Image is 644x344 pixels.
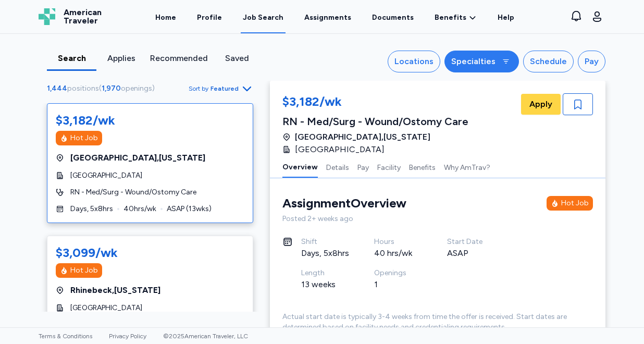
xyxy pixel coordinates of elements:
button: Schedule [523,51,574,72]
div: Recommended [150,52,208,65]
div: Hot Job [70,133,98,143]
div: 13 weeks [301,278,349,291]
span: [GEOGRAPHIC_DATA] [70,303,142,313]
div: Applies [101,52,142,65]
div: Openings [374,268,422,278]
button: Apply [521,94,561,115]
span: RN - Med/Surg - Wound/Ostomy Care [70,187,196,198]
span: Rhinebeck , [US_STATE] [70,284,160,297]
div: ( ) [47,83,159,94]
div: $3,099/wk [56,244,118,261]
a: Privacy Policy [109,333,146,340]
span: [GEOGRAPHIC_DATA] , [US_STATE] [70,152,205,164]
div: Length [301,268,349,278]
div: Schedule [530,55,567,68]
div: $3,182/wk [282,93,468,112]
span: © 2025 American Traveler, LLC [163,333,248,340]
div: Start Date [447,237,495,247]
div: Pay [585,55,599,68]
span: Benefits [435,13,466,23]
div: 40 hrs/wk [374,247,422,260]
button: Sort byFeatured [189,82,253,95]
img: Logo [39,8,55,25]
div: Days, 5x8hrs [301,247,349,260]
span: 1,444 [47,84,67,93]
div: Hours [374,237,422,247]
div: Hot Job [561,198,589,208]
span: [GEOGRAPHIC_DATA] [295,143,385,156]
button: Overview [282,156,318,178]
a: Benefits [435,13,477,23]
div: Posted 2+ weeks ago [282,214,593,224]
span: Apply [529,98,552,110]
div: Specialties [451,55,496,68]
div: Shift [301,237,349,247]
div: Saved [216,52,257,65]
span: Days, 5x8hrs [70,204,113,214]
div: ASAP [447,247,495,260]
div: Locations [394,55,434,68]
div: Search [51,52,92,65]
button: Pay [357,156,369,178]
a: Job Search [241,1,286,33]
button: Locations [388,51,440,72]
button: Pay [578,51,605,72]
span: positions [67,84,99,93]
a: Terms & Conditions [39,333,92,340]
div: Job Search [243,13,283,23]
span: Featured [210,84,239,93]
span: [GEOGRAPHIC_DATA] [70,170,142,181]
span: openings [121,84,152,93]
div: Actual start date is typically 3-4 weeks from time the offer is received. Start dates are determi... [282,312,593,333]
span: 40 hrs/wk [123,204,156,214]
span: 1,970 [102,84,121,93]
div: 1 [374,278,422,291]
span: American Traveler [64,8,102,25]
div: Hot Job [70,265,98,276]
button: Benefits [409,156,436,178]
span: Sort by [189,84,208,93]
div: $3,182/wk [56,112,115,129]
span: [GEOGRAPHIC_DATA] , [US_STATE] [295,131,430,143]
button: Why AmTrav? [444,156,490,178]
div: RN - Med/Surg - Wound/Ostomy Care [282,114,468,129]
button: Details [326,156,349,178]
span: ASAP ( 13 wks) [167,204,212,214]
button: Specialties [444,51,519,72]
button: Facility [377,156,401,178]
div: Assignment Overview [282,195,406,212]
